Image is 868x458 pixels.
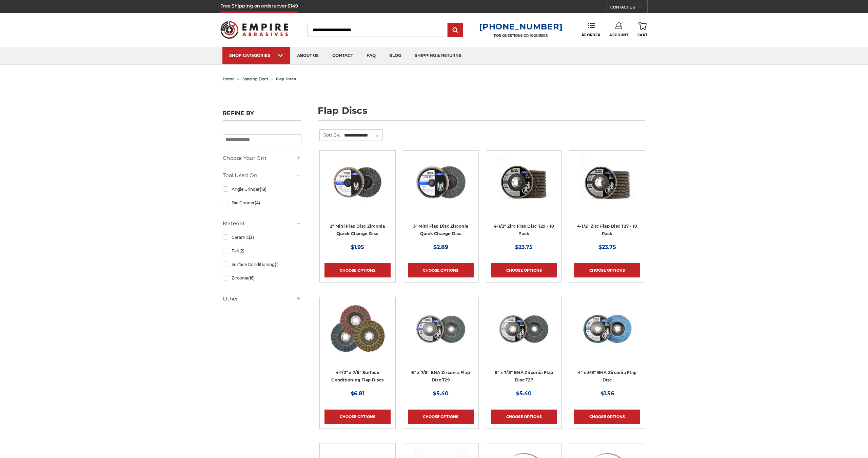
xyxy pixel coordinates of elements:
a: 4" x 5/8" BHA Zirconia Flap Disc [578,370,636,383]
span: $2.89 [433,244,448,250]
a: 6" x 7/8" BHA Zirconia Flap Disc T27 [495,370,553,383]
span: Reorder [582,33,600,37]
span: (16) [248,275,255,280]
a: Scotch brite flap discs [324,302,390,368]
img: Empire Abrasives [220,17,288,43]
img: Black Hawk Abrasives 2-inch Zirconia Flap Disc with 60 Grit Zirconia for Smooth Finishing [330,155,384,210]
span: (3) [249,235,254,240]
a: [PHONE_NUMBER] [479,22,563,32]
span: $1.56 [600,390,614,397]
a: BHA 3" Quick Change 60 Grit Flap Disc for Fine Grinding and Finishing [408,155,474,221]
a: Angle Grinder(18) [223,183,301,195]
a: Choose Options [324,410,390,424]
h5: Tool Used On [223,171,301,180]
a: Cart [637,22,648,37]
a: 3" Mini Flap Disc Zirconia Quick Change Disc [413,224,469,236]
a: Coarse 36 grit BHA Zirconia flap disc, 6-inch, flat T27 for aggressive material removal [491,302,557,368]
h5: Other [223,295,301,303]
span: $5.40 [433,390,449,397]
span: flap discs [276,77,296,81]
a: Reorder [582,22,600,37]
a: 4.5" Black Hawk Zirconia Flap Disc 10 Pack [491,155,557,221]
a: 4-1/2" x 7/8" Surface Conditioning Flap Discs [331,370,383,383]
a: Choose Options [324,263,390,277]
a: Black Hawk 6 inch T29 coarse flap discs, 36 grit for efficient material removal [408,302,474,368]
a: Black Hawk Abrasives 2-inch Zirconia Flap Disc with 60 Grit Zirconia for Smooth Finishing [324,155,390,221]
span: Account [609,33,628,37]
span: (2) [239,248,244,253]
a: 4-1/2" Zirc Flap Disc T29 - 10 Pack [494,224,554,236]
h1: flap discs [318,106,645,121]
a: shipping & returns [408,47,468,64]
a: Surface Conditioning(1) [223,258,301,270]
a: Choose Options [408,263,474,277]
a: CONTACT US [610,3,647,13]
a: faq [360,47,382,64]
a: Choose Options [574,410,640,424]
img: Coarse 36 grit BHA Zirconia flap disc, 6-inch, flat T27 for aggressive material removal [497,302,551,356]
span: $1.95 [351,244,364,250]
a: about us [290,47,325,64]
span: $23.75 [515,244,533,250]
img: BHA 3" Quick Change 60 Grit Flap Disc for Fine Grinding and Finishing [414,155,468,210]
p: FOR QUESTIONS OR INQUIRIES [479,34,563,38]
span: Cart [637,33,648,37]
a: contact [325,47,360,64]
a: Black Hawk 4-1/2" x 7/8" Flap Disc Type 27 - 10 Pack [574,155,640,221]
span: $6.81 [351,390,364,397]
input: Submit [449,23,462,37]
h5: Material [223,220,301,228]
a: 4-inch BHA Zirconia flap disc with 40 grit designed for aggressive metal sanding and grinding [574,302,640,368]
a: 4-1/2" Zirc Flap Disc T27 - 10 Pack [577,224,637,236]
select: Sort By: [343,130,382,141]
a: blog [382,47,408,64]
span: $23.75 [598,244,616,250]
h5: Choose Your Grit [223,154,301,162]
a: Zirconia(16) [223,272,301,284]
a: Choose Options [574,263,640,277]
img: Black Hawk 6 inch T29 coarse flap discs, 36 grit for efficient material removal [414,302,468,356]
a: Choose Options [491,410,557,424]
a: Ceramic(3) [223,231,301,243]
img: 4-inch BHA Zirconia flap disc with 40 grit designed for aggressive metal sanding and grinding [580,302,634,356]
span: (18) [260,187,267,192]
a: Choose Options [408,410,474,424]
span: $5.40 [516,390,532,397]
img: Black Hawk 4-1/2" x 7/8" Flap Disc Type 27 - 10 Pack [580,155,634,210]
a: 2" Mini Flap Disc Zirconia Quick Change Disc [330,224,385,236]
span: (1) [275,262,279,267]
a: sanding discs [242,77,268,81]
div: SHOP CATEGORIES [229,53,283,58]
span: (4) [255,200,260,205]
a: 6" x 7/8" BHA Zirconia Flap Disc T29 [411,370,470,383]
a: Die Grinder(4) [223,197,301,209]
a: Choose Options [491,263,557,277]
img: 4.5" Black Hawk Zirconia Flap Disc 10 Pack [497,155,551,210]
a: Felt(2) [223,245,301,257]
label: Sort By: [320,130,340,140]
h5: Refine by [223,110,301,121]
img: Scotch brite flap discs [330,302,385,356]
a: home [223,77,235,81]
